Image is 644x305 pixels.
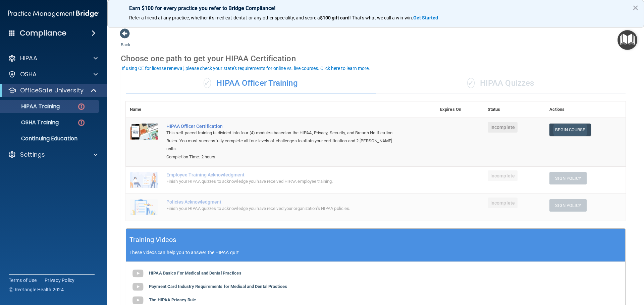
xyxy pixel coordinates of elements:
[45,277,75,284] a: Privacy Policy
[77,119,86,127] img: danger-circle.6113f641.png
[131,267,145,280] img: gray_youtube_icon.38fcd6cc.png
[4,119,59,126] p: OSHA Training
[8,54,98,62] a: HIPAA
[488,170,518,181] span: Incomplete
[549,124,590,136] a: Begin Course
[122,66,370,71] div: If using CE for license renewal, please check your state's requirements for online vs. live cours...
[413,15,439,20] a: Get Started
[204,78,211,88] span: ✓
[166,153,402,161] div: Completion Time: 2 hours
[9,277,37,284] a: Terms of Use
[488,122,518,133] span: Incomplete
[20,54,37,62] p: HIPAA
[121,65,371,72] button: If using CE for license renewal, please check your state's requirements for online vs. live cours...
[126,73,376,93] div: HIPAA Officer Training
[166,124,402,129] a: HIPAA Officer Certification
[320,15,350,20] strong: $100 gift card
[350,15,413,20] span: ! That's what we call a win-win.
[549,172,587,184] button: Sign Policy
[131,280,145,294] img: gray_youtube_icon.38fcd6cc.png
[166,129,402,153] div: This self-paced training is divided into four (4) modules based on the HIPAA, Privacy, Security, ...
[4,103,60,110] p: HIPAA Training
[8,70,98,78] a: OSHA
[166,177,402,185] div: Finish your HIPAA quizzes to acknowledge you have received HIPAA employee training.
[20,86,84,94] p: OfficeSafe University
[20,70,37,78] p: OSHA
[129,5,622,11] p: Earn $100 for every practice you refer to Bridge Compliance!
[4,135,96,142] p: Continuing Education
[413,15,438,20] strong: Get Started
[484,101,545,118] th: Status
[8,86,97,94] a: OfficeSafe University
[166,199,402,205] div: Policies Acknowledgment
[129,250,622,255] p: These videos can help you to answer the HIPAA quiz
[121,34,130,47] a: Back
[149,271,241,276] b: HIPAA Basics For Medical and Dental Practices
[618,30,637,50] button: Open Resource Center
[9,286,64,293] span: Ⓒ Rectangle Health 2024
[545,101,626,118] th: Actions
[129,15,320,20] span: Refer a friend at any practice, whether it's medical, dental, or any other speciality, and score a
[436,101,484,118] th: Expires On
[126,101,162,118] th: Name
[166,205,402,213] div: Finish your HIPAA quizzes to acknowledge you have received your organization’s HIPAA policies.
[376,73,626,93] div: HIPAA Quizzes
[8,7,99,20] img: PMB logo
[549,199,587,212] button: Sign Policy
[166,172,402,177] div: Employee Training Acknowledgment
[632,2,639,13] button: Close
[20,28,66,38] h4: Compliance
[467,78,475,88] span: ✓
[77,102,86,111] img: danger-circle.6113f641.png
[488,198,518,208] span: Incomplete
[149,284,287,289] b: Payment Card Industry Requirements for Medical and Dental Practices
[149,297,196,302] b: The HIPAA Privacy Rule
[121,49,631,68] div: Choose one path to get your HIPAA Certification
[20,151,45,159] p: Settings
[129,234,176,246] h5: Training Videos
[8,151,98,159] a: Settings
